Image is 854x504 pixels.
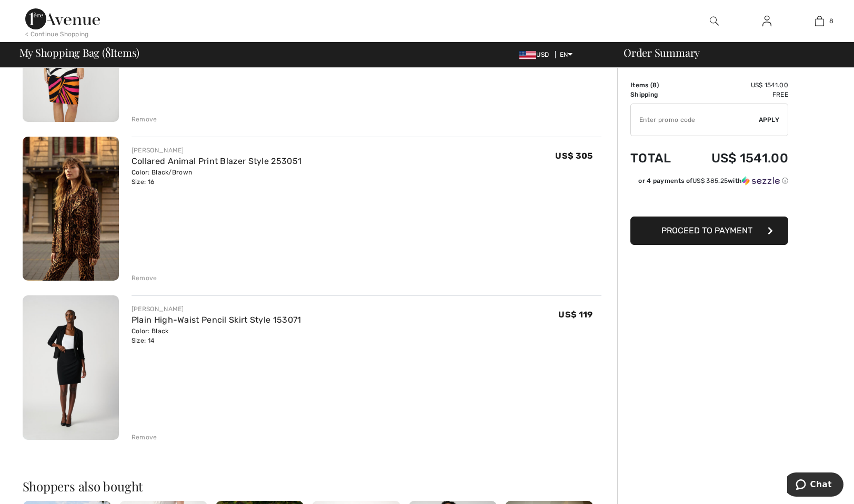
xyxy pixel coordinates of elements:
div: Remove [132,273,157,283]
img: US Dollar [519,51,536,59]
span: US$ 305 [555,151,592,161]
img: search the website [710,15,719,27]
a: Collared Animal Print Blazer Style 253051 [132,156,302,166]
span: EN [560,51,573,58]
div: or 4 payments of with [638,176,788,186]
h2: Shoppers also bought [23,480,601,492]
td: Items ( ) [630,80,685,90]
td: Free [685,90,788,99]
span: 8 [829,16,833,26]
span: Apply [759,115,780,125]
span: US$ 385.25 [692,177,728,184]
img: Plain High-Waist Pencil Skirt Style 153071 [23,295,119,440]
img: My Info [762,15,771,27]
div: Remove [132,433,157,442]
div: < Continue Shopping [25,29,89,39]
div: Color: Black Size: 14 [132,326,302,345]
img: My Bag [815,15,824,27]
span: 8 [652,81,657,89]
div: Order Summary [611,47,848,58]
img: 1ère Avenue [25,8,100,29]
a: Sign In [754,15,780,28]
img: Sezzle [742,176,780,186]
iframe: PayPal-paypal [630,189,788,213]
td: Shipping [630,90,685,99]
td: Total [630,140,685,176]
div: [PERSON_NAME] [132,304,302,314]
a: 8 [793,15,845,27]
span: My Shopping Bag ( Items) [19,47,140,58]
div: Remove [132,115,157,124]
img: Collared Animal Print Blazer Style 253051 [23,137,119,281]
button: Proceed to Payment [630,217,788,245]
span: 8 [105,45,110,58]
div: [PERSON_NAME] [132,146,302,155]
span: US$ 119 [558,310,592,320]
iframe: Opens a widget where you can chat to one of our agents [787,472,843,499]
span: USD [519,51,553,58]
span: Proceed to Payment [661,225,752,235]
a: Plain High-Waist Pencil Skirt Style 153071 [132,315,302,325]
input: Promo code [631,104,759,136]
td: US$ 1541.00 [685,80,788,90]
div: or 4 payments ofUS$ 385.25withSezzle Click to learn more about Sezzle [630,176,788,189]
td: US$ 1541.00 [685,140,788,176]
div: Color: Black/Brown Size: 16 [132,168,302,187]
